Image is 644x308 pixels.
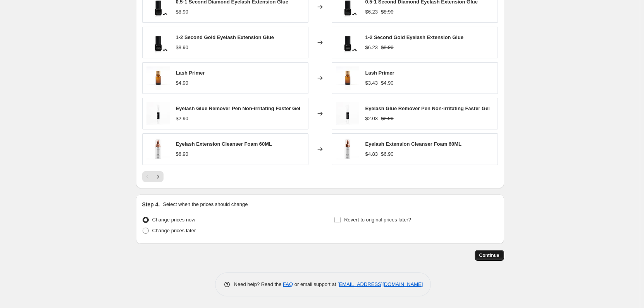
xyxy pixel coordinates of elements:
span: Lash Primer [365,70,394,76]
span: $8.90 [381,44,394,50]
span: $2.90 [381,116,394,121]
img: eyelash-extension-cleanser-foam-60ml-senselashes_80x.png [146,138,170,161]
button: Continue [475,250,504,261]
span: $2.90 [176,116,189,121]
span: $6.90 [381,151,394,157]
span: Change prices later [152,228,196,233]
span: Eyelash Glue Remover Pen Non-irritating Faster Gel [176,106,300,111]
img: 20250103180032_1_80x.jpg [336,102,359,125]
span: Eyelash Extension Cleanser Foam 60ML [176,141,272,147]
img: lADPDgtYtZom8zzNBdzNBdw_1500_1500_590x_0a06d4c1-649c-4f19-97e2-33cf409d1841_80x.jpg [336,66,359,90]
h2: Step 4. [142,201,160,208]
img: eyelash-extension-adhesive-lash-glue_3c9a6670-7d3f-491f-ac59-40078a548b48_80x.jpg [336,31,359,54]
nav: Pagination [142,171,164,182]
span: $8.90 [381,9,394,15]
span: $6.90 [176,151,189,157]
span: Revert to original prices later? [344,217,411,223]
span: $8.90 [176,9,189,15]
span: Continue [479,252,499,259]
img: lADPDgtYtZom8zzNBdzNBdw_1500_1500_590x_0a06d4c1-649c-4f19-97e2-33cf409d1841_80x.jpg [146,66,170,90]
span: Change prices now [152,217,195,223]
span: $8.90 [176,44,189,50]
a: [EMAIL_ADDRESS][DOMAIN_NAME] [337,281,423,287]
span: $6.23 [365,9,378,15]
span: or email support at [293,281,337,287]
a: FAQ [283,281,293,287]
span: Lash Primer [176,70,205,76]
img: eyelash-extension-cleanser-foam-60ml-senselashes_80x.png [336,138,359,161]
img: 20250103180032_1_80x.jpg [146,102,170,125]
img: eyelash-extension-adhesive-lash-glue_3c9a6670-7d3f-491f-ac59-40078a548b48_80x.jpg [146,31,170,54]
span: $6.23 [365,44,378,50]
span: 1-2 Second Gold Eyelash Extension Glue [176,34,274,40]
span: $4.90 [381,80,394,86]
span: $3.43 [365,80,378,86]
span: $4.83 [365,151,378,157]
span: $4.90 [176,80,189,86]
span: Eyelash Glue Remover Pen Non-irritating Faster Gel [365,106,490,111]
span: Need help? Read the [234,281,283,287]
span: $2.03 [365,116,378,121]
button: Next [153,171,164,182]
span: 1-2 Second Gold Eyelash Extension Glue [365,34,464,40]
span: Eyelash Extension Cleanser Foam 60ML [365,141,462,147]
p: Select when the prices should change [163,201,248,208]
